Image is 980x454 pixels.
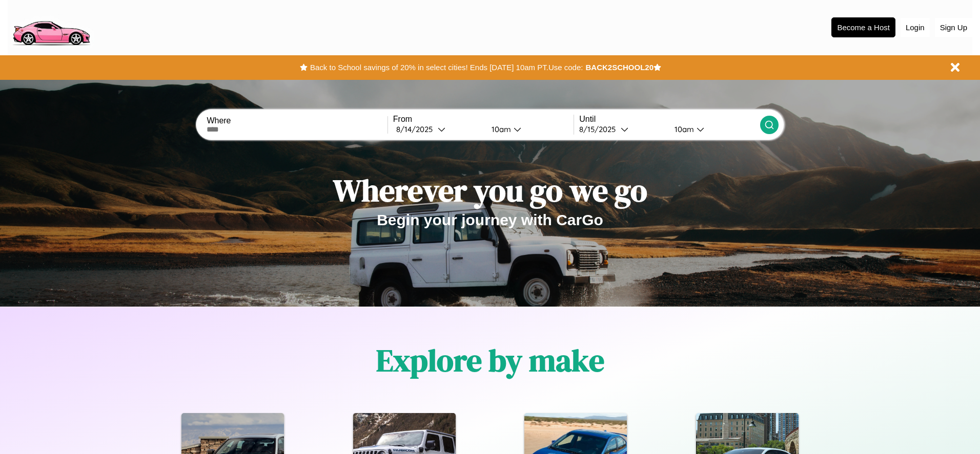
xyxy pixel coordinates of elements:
button: 10am [483,124,574,135]
b: BACK2SCHOOL20 [585,63,654,72]
div: 10am [669,124,697,134]
button: 10am [666,124,760,135]
h1: Explore by make [376,339,604,381]
label: Until [579,115,760,124]
button: Back to School savings of 20% in select cities! Ends [DATE] 10am PT.Use code: [308,60,585,75]
div: 8 / 14 / 2025 [396,124,438,134]
label: Where [207,116,387,125]
label: From [393,115,574,124]
button: Login [901,18,930,37]
button: Sign Up [935,18,972,37]
div: 10am [486,124,514,134]
button: Become a Host [831,17,895,37]
img: logo [8,5,94,48]
button: 8/14/2025 [393,124,483,135]
div: 8 / 15 / 2025 [579,124,621,134]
